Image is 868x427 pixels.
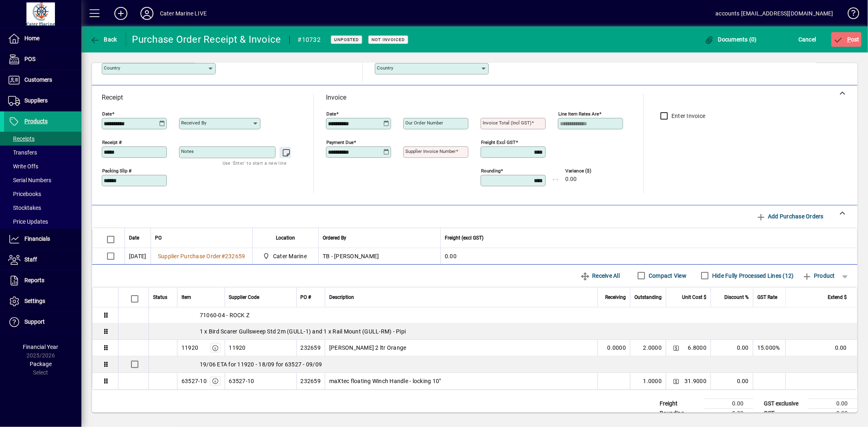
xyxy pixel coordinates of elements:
[8,205,41,211] span: Stocktakes
[326,139,354,145] mat-label: Payment due
[4,312,81,332] a: Support
[8,218,48,225] span: Price Updates
[481,168,501,174] mat-label: Rounding
[318,248,440,264] td: TB - [PERSON_NAME]
[753,209,827,224] button: Add Purchase Orders
[753,340,785,356] td: 15.000%
[704,408,753,418] td: 0.00
[809,399,857,408] td: 0.00
[24,97,48,104] span: Suppliers
[225,340,296,356] td: 11920
[158,253,221,259] span: Supplier Purchase Order
[4,250,81,270] a: Staff
[221,253,225,259] span: #
[326,111,336,117] mat-label: Date
[605,293,626,302] span: Receiving
[831,32,862,47] button: Post
[334,37,359,42] span: Unposted
[225,373,296,389] td: 63527-10
[24,56,35,62] span: POS
[298,33,321,46] div: #10732
[809,408,857,418] td: 0.00
[149,360,857,368] div: 19/06 ETA for 11920 - 18/09 for 63527 - 09/09
[4,270,81,291] a: Reports
[24,298,45,304] span: Settings
[24,256,37,263] span: Staff
[670,342,682,353] button: Change Price Levels
[724,293,749,302] span: Discount %
[90,36,117,43] span: Back
[711,272,794,280] label: Hide Fully Processed Lines (12)
[229,293,260,302] span: Supplier Code
[8,149,37,156] span: Transfers
[481,139,516,145] mat-label: Freight excl GST
[704,399,753,408] td: 0.00
[181,377,207,385] div: 63527-10
[153,293,167,302] span: Status
[325,373,597,389] td: maXtec floating Winch Handle - locking 10"
[296,340,325,356] td: 232659
[445,233,483,242] span: Freight (excl GST)
[81,32,126,47] app-page-header-button: Back
[688,344,707,352] span: 6.8000
[323,233,346,242] span: Ordered By
[440,248,857,264] td: 0.00
[132,33,281,46] div: Purchase Order Receipt & Invoice
[30,361,52,367] span: Package
[377,65,393,71] mat-label: Country
[323,233,436,242] div: Ordered By
[630,340,666,356] td: 2.0000
[760,408,809,418] td: GST
[798,33,816,46] span: Cancel
[155,233,162,242] span: PO
[223,158,286,168] mat-hint: Use 'Enter' to start a new line
[682,293,706,302] span: Unit Cost $
[798,268,839,283] button: Product
[796,32,818,47] button: Cancel
[181,344,198,352] div: 11920
[23,344,59,350] span: Financial Year
[4,28,81,49] a: Home
[125,248,151,264] td: [DATE]
[405,148,456,154] mat-label: Supplier invoice number
[4,159,81,173] a: Write Offs
[8,135,35,142] span: Receipts
[711,340,753,356] td: 0.00
[4,215,81,229] a: Price Updates
[634,293,662,302] span: Outstanding
[4,49,81,70] a: POS
[8,163,38,170] span: Write Offs
[4,132,81,146] a: Receipts
[225,253,245,259] span: 232659
[8,177,51,183] span: Serial Numbers
[4,201,81,215] a: Stocktakes
[656,399,704,408] td: Freight
[580,269,620,282] span: Receive All
[296,373,325,389] td: 232659
[558,111,599,117] mat-label: Line item rates are
[4,91,81,111] a: Suppliers
[181,293,191,302] span: Item
[261,251,310,261] span: Cater Marine
[155,252,248,261] a: Supplier Purchase Order#232659
[329,293,354,302] span: Description
[104,65,120,71] mat-label: Country
[102,139,122,145] mat-label: Receipt #
[757,293,777,302] span: GST Rate
[647,272,687,280] label: Compact View
[577,268,623,283] button: Receive All
[608,344,626,352] span: 0.0000
[4,173,81,187] a: Serial Numbers
[716,7,833,20] div: accounts [EMAIL_ADDRESS][DOMAIN_NAME]
[4,291,81,312] a: Settings
[483,120,531,126] mat-label: Invoice Total (incl GST)
[108,6,134,21] button: Add
[160,7,207,20] div: Cater Marine LIVE
[405,120,443,126] mat-label: Our order number
[24,318,45,325] span: Support
[833,36,860,43] span: ost
[155,233,248,242] div: PO
[670,375,682,387] button: Change Price Levels
[847,36,851,43] span: P
[102,111,112,117] mat-label: Date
